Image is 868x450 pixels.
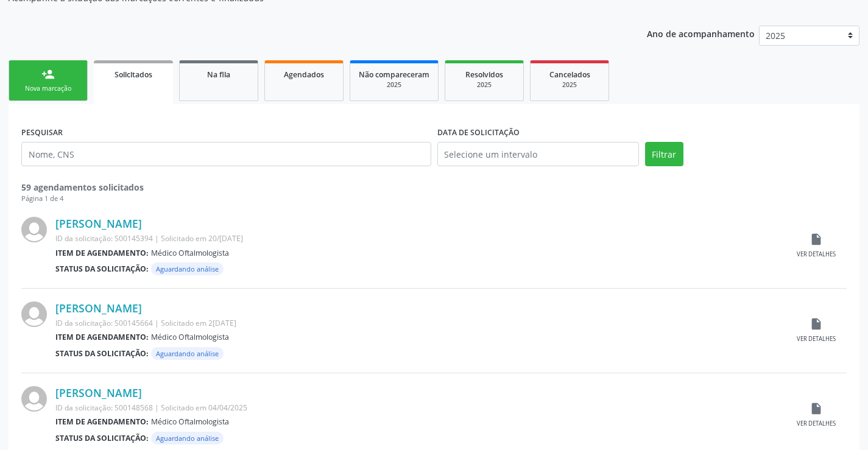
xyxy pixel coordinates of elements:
span: Médico Oftalmologista [151,248,229,258]
div: Ver detalhes [797,420,836,428]
img: img [21,386,47,412]
div: Ver detalhes [797,335,836,343]
b: Item de agendamento: [55,248,149,258]
input: Nome, CNS [21,142,431,166]
span: Na fila [207,69,230,80]
span: Aguardando análise [151,432,224,445]
span: Aguardando análise [151,347,224,360]
div: 2025 [539,80,600,90]
div: 2025 [359,80,429,90]
label: DATA DE SOLICITAÇÃO [437,123,520,142]
i: insert_drive_file [810,402,823,415]
a: [PERSON_NAME] [55,386,142,399]
a: [PERSON_NAME] [55,301,142,315]
strong: 59 agendamentos solicitados [21,181,144,193]
span: Não compareceram [359,69,429,80]
div: Página 1 de 4 [21,194,847,204]
input: Selecione um intervalo [437,142,639,166]
b: Item de agendamento: [55,417,149,427]
button: Filtrar [645,142,683,166]
span: ID da solicitação: S00145664 | [55,318,159,328]
span: Solicitado em 04/04/2025 [161,403,247,413]
div: Ver detalhes [797,250,836,259]
a: [PERSON_NAME] [55,217,142,230]
span: ID da solicitação: S00148568 | [55,403,159,413]
span: Médico Oftalmologista [151,332,229,342]
span: Agendados [284,69,324,80]
span: Solicitado em 20/[DATE] [161,233,243,244]
i: insert_drive_file [810,317,823,331]
span: Aguardando análise [151,262,224,275]
b: Status da solicitação: [55,348,149,359]
span: Médico Oftalmologista [151,417,229,427]
img: img [21,217,47,242]
span: Solicitado em 2[DATE] [161,318,236,328]
b: Status da solicitação: [55,264,149,274]
label: PESQUISAR [21,123,63,142]
img: img [21,301,47,327]
div: person_add [41,68,55,81]
div: 2025 [454,80,515,90]
span: ID da solicitação: S00145394 | [55,233,159,244]
span: Solicitados [115,69,152,80]
div: Nova marcação [18,84,79,93]
span: Resolvidos [465,69,503,80]
p: Ano de acompanhamento [647,26,755,41]
b: Item de agendamento: [55,332,149,342]
i: insert_drive_file [810,233,823,246]
b: Status da solicitação: [55,433,149,443]
span: Cancelados [549,69,590,80]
